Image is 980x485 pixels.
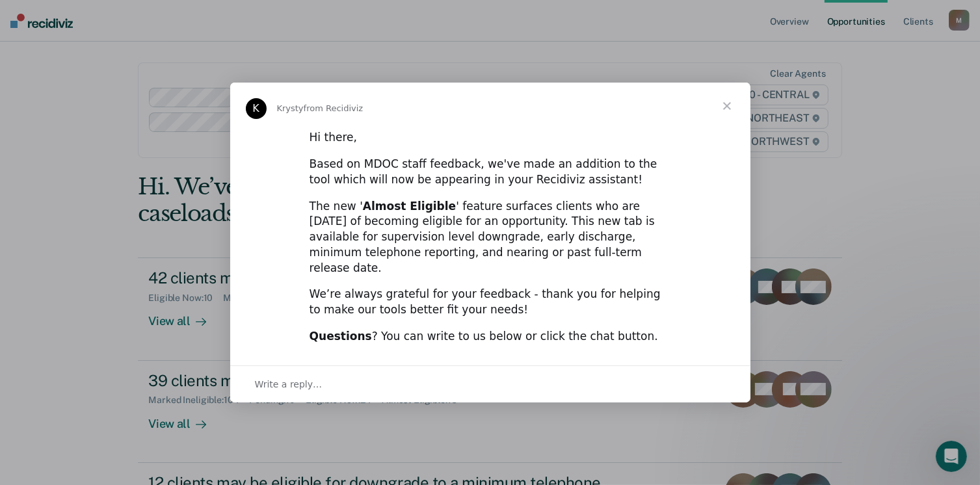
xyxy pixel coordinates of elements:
[277,103,304,113] span: Krysty
[246,98,267,119] div: Profile image for Krysty
[304,103,364,113] span: from Recidiviz
[310,199,671,276] div: The new ' ' feature surfaces clients who are [DATE] of becoming eligible for an opportunity. This...
[310,330,372,343] b: Questions
[363,200,456,213] b: Almost Eligible
[310,287,671,318] div: We’re always grateful for your feedback - thank you for helping to make our tools better fit your...
[255,376,323,393] span: Write a reply…
[310,157,671,188] div: Based on MDOC staff feedback, we've made an addition to the tool which will now be appearing in y...
[230,365,750,402] div: Open conversation and reply
[310,329,671,345] div: ? You can write to us below or click the chat button.
[704,83,750,129] span: Close
[310,130,671,146] div: Hi there,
